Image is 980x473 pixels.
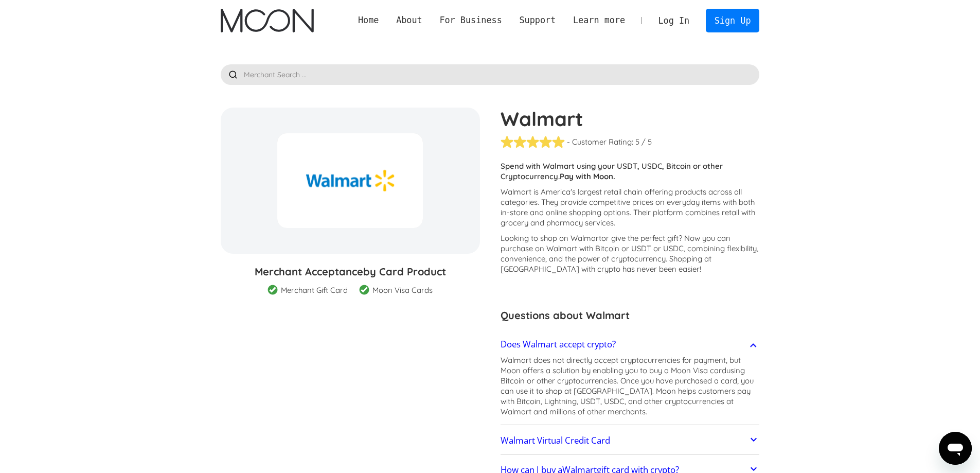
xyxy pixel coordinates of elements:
[706,9,759,32] a: Sign Up
[564,14,634,27] div: Learn more
[501,334,760,355] a: Does Walmart accept crypto?
[560,171,615,181] strong: Pay with Moon.
[519,14,556,27] div: Support
[281,285,348,295] div: Merchant Gift Card
[939,432,972,465] iframe: Pulsante per aprire la finestra di messaggistica
[221,64,760,85] input: Merchant Search ...
[501,339,616,349] h2: Does Walmart accept crypto?
[501,187,760,228] p: Walmart is America's largest retail chain offering products across all categories. They provide c...
[372,285,433,295] div: Moon Visa Cards
[439,14,502,27] div: For Business
[363,265,446,278] span: by Card Product
[501,355,760,417] p: Walmart does not directly accept cryptocurrencies for payment, but Moon offers a solution by enab...
[511,14,564,27] div: Support
[501,161,760,182] p: Spend with Walmart using your USDT, USDC, Bitcoin or other Cryptocurrency.
[642,137,652,147] div: / 5
[601,233,679,243] span: or give the perfect gift
[221,264,480,279] h3: Merchant Acceptance
[635,137,639,147] div: 5
[431,14,511,27] div: For Business
[650,9,698,32] a: Log In
[396,14,422,27] div: About
[501,430,760,451] a: Walmart Virtual Credit Card
[573,14,625,27] div: Learn more
[221,9,314,32] img: Moon Logo
[221,9,314,32] a: home
[501,308,760,323] h3: Questions about Walmart
[501,435,610,446] h2: Walmart Virtual Credit Card
[349,14,387,27] a: Home
[501,233,760,274] p: Looking to shop on Walmart ? Now you can purchase on Walmart with Bitcoin or USDT or USDC, combin...
[387,14,431,27] div: About
[567,137,633,147] div: - Customer Rating:
[501,108,760,130] h1: Walmart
